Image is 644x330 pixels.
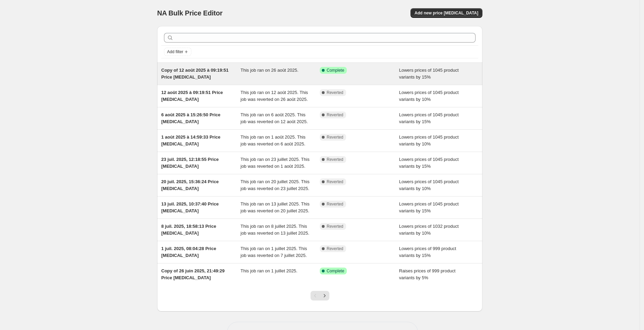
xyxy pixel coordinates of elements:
[415,10,478,16] span: Add new price [MEDICAL_DATA]
[241,201,310,213] span: This job ran on 13 juillet 2025. This job was reverted on 20 juillet 2025.
[164,48,191,56] button: Add filter
[241,134,306,146] span: This job ran on 1 août 2025. This job was reverted on 6 août 2025.
[161,224,216,236] span: 8 juil. 2025, 18:58:13 Price [MEDICAL_DATA]
[327,246,343,251] span: Reverted
[327,157,343,162] span: Reverted
[327,68,344,73] span: Complete
[399,224,459,236] span: Lowers prices of 1032 product variants by 10%
[311,291,329,300] nav: Pagination
[241,90,308,102] span: This job ran on 12 août 2025. This job was reverted on 26 août 2025.
[241,179,310,191] span: This job ran on 20 juillet 2025. This job was reverted on 23 juillet 2025.
[327,179,343,185] span: Reverted
[241,157,310,169] span: This job ran on 23 juillet 2025. This job was reverted on 1 août 2025.
[161,112,220,124] span: 6 août 2025 à 15:26:50 Price [MEDICAL_DATA]
[327,224,343,229] span: Reverted
[161,246,216,258] span: 1 juil. 2025, 08:04:28 Price [MEDICAL_DATA]
[399,201,459,213] span: Lowers prices of 1045 product variants by 15%
[161,201,219,213] span: 13 juil. 2025, 10:37:40 Price [MEDICAL_DATA]
[161,90,223,102] span: 12 août 2025 à 09:19:51 Price [MEDICAL_DATA]
[161,179,219,191] span: 20 juil. 2025, 15:36:24 Price [MEDICAL_DATA]
[399,246,456,258] span: Lowers prices of 999 product variants by 15%
[399,68,459,80] span: Lowers prices of 1045 product variants by 15%
[161,268,225,280] span: Copy of 26 juin 2025, 21:49:29 Price [MEDICAL_DATA]
[327,134,343,140] span: Reverted
[241,68,299,73] span: This job ran on 26 août 2025.
[399,179,459,191] span: Lowers prices of 1045 product variants by 10%
[327,112,343,118] span: Reverted
[327,90,343,95] span: Reverted
[399,112,459,124] span: Lowers prices of 1045 product variants by 15%
[399,268,456,280] span: Raises prices of 999 product variants by 5%
[399,134,459,146] span: Lowers prices of 1045 product variants by 10%
[411,8,482,18] button: Add new price [MEDICAL_DATA]
[399,90,459,102] span: Lowers prices of 1045 product variants by 10%
[320,291,329,300] button: Next
[327,201,343,207] span: Reverted
[399,157,459,169] span: Lowers prices of 1045 product variants by 15%
[241,224,310,236] span: This job ran on 8 juillet 2025. This job was reverted on 13 juillet 2025.
[327,268,344,274] span: Complete
[161,157,219,169] span: 23 juil. 2025, 12:18:55 Price [MEDICAL_DATA]
[167,49,183,55] span: Add filter
[161,134,220,146] span: 1 août 2025 à 14:59:33 Price [MEDICAL_DATA]
[241,112,308,124] span: This job ran on 6 août 2025. This job was reverted on 12 août 2025.
[157,9,223,17] span: NA Bulk Price Editor
[161,68,229,80] span: Copy of 12 août 2025 à 09:19:51 Price [MEDICAL_DATA]
[241,246,307,258] span: This job ran on 1 juillet 2025. This job was reverted on 7 juillet 2025.
[241,268,298,273] span: This job ran on 1 juillet 2025.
